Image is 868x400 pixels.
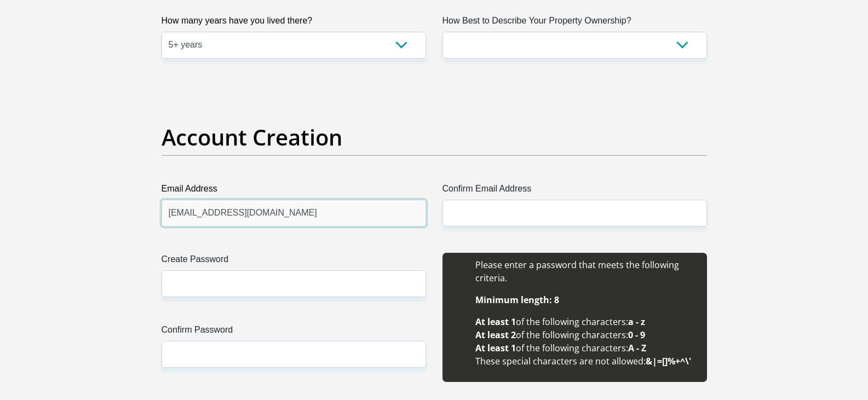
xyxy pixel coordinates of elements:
[162,270,426,297] input: Create Password
[646,355,691,367] b: &|=[]%+^\'
[442,14,707,32] label: How Best to Describe Your Property Ownership?
[442,200,707,227] input: Confirm Email Address
[475,294,559,306] b: Minimum length: 8
[442,32,707,59] select: Please select a value
[162,323,426,341] label: Confirm Password
[475,342,516,354] b: At least 1
[442,182,707,200] label: Confirm Email Address
[475,341,696,355] li: of the following characters:
[475,258,696,285] li: Please enter a password that meets the following criteria.
[628,329,645,341] b: 0 - 9
[628,316,645,328] b: a - z
[475,315,696,328] li: of the following characters:
[475,316,516,328] b: At least 1
[162,32,426,59] select: Please select a value
[475,329,516,341] b: At least 2
[475,355,696,368] li: These special characters are not allowed:
[162,124,707,150] h2: Account Creation
[162,200,426,227] input: Email Address
[162,14,426,32] label: How many years have you lived there?
[475,328,696,341] li: of the following characters:
[162,253,426,270] label: Create Password
[162,341,426,368] input: Confirm Password
[628,342,646,354] b: A - Z
[162,182,426,200] label: Email Address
